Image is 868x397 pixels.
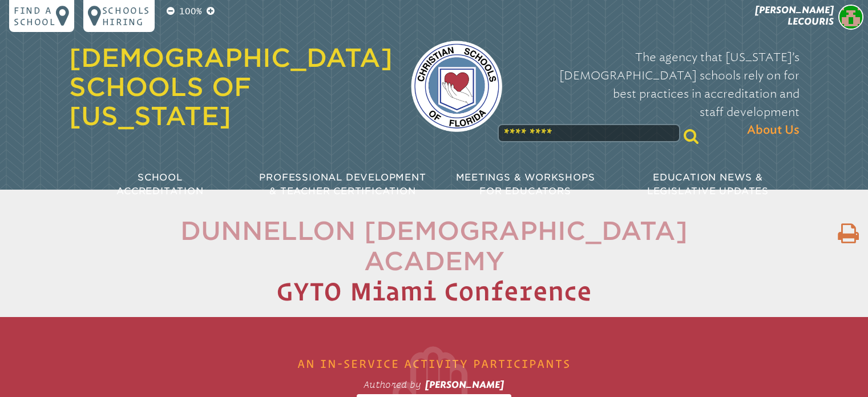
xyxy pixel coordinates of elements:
span: GYTO Miami Conference [276,276,592,306]
span: About Us [747,121,800,139]
img: csf-logo-web-colors.png [411,41,502,132]
a: [DEMOGRAPHIC_DATA] Schools of [US_STATE] [69,43,393,131]
p: Find a school [14,5,56,27]
span: [PERSON_NAME] Lecouris [755,5,834,27]
span: Professional Development & Teacher Certification [259,172,426,197]
span: Education News & Legislative Updates [647,172,769,197]
p: Schools Hiring [102,5,150,27]
span: Dunnellon [DEMOGRAPHIC_DATA] Academy [180,216,688,276]
img: 928195b70fb172cf12a964a59dd449b0 [838,5,863,30]
span: Meetings & Workshops for Educators [456,172,595,197]
p: The agency that [US_STATE]’s [DEMOGRAPHIC_DATA] schools rely on for best practices in accreditati... [520,48,800,139]
span: School Accreditation [116,172,203,197]
p: 100% [177,5,204,18]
